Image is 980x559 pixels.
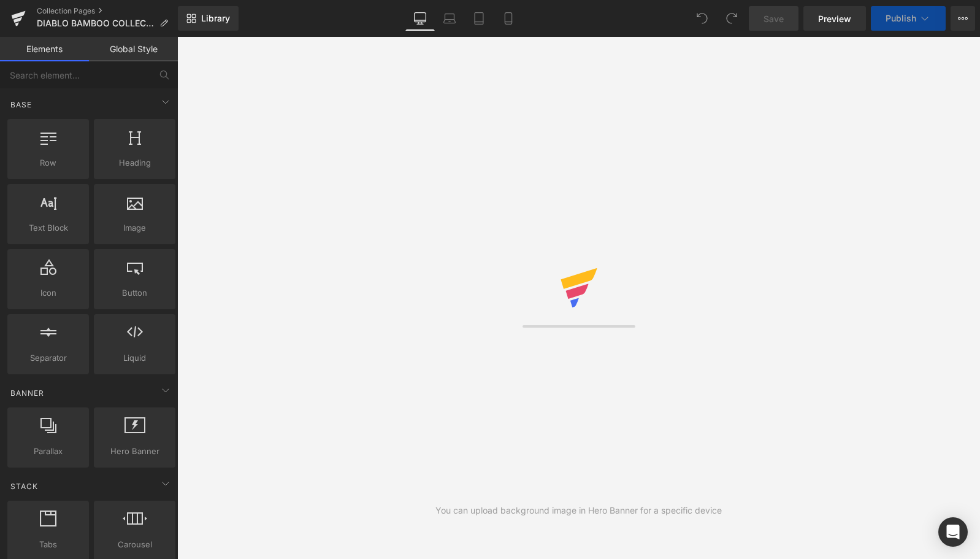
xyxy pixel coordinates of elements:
span: Stack [9,480,39,492]
span: Button [98,287,172,299]
a: New Library [178,6,239,31]
span: Carousel [98,538,172,551]
span: Separator [11,352,85,364]
a: Desktop [405,6,435,31]
button: More [951,6,975,31]
a: Preview [803,6,866,31]
span: Text Block [11,222,85,234]
span: Banner [9,387,45,399]
span: DIABLO BAMBOO COLLECTION PAGE [37,18,155,28]
div: You can upload background image in Hero Banner for a specific device [435,504,722,517]
span: Base [9,99,33,110]
a: Laptop [435,6,464,31]
a: Global Style [89,37,178,61]
a: Collection Pages [37,6,178,16]
span: Image [98,222,172,234]
span: Tabs [11,538,85,551]
button: Undo [690,6,714,31]
div: Open Intercom Messenger [938,517,968,547]
button: Publish [871,6,946,31]
span: Hero Banner [98,445,172,458]
span: Parallax [11,445,85,458]
a: Mobile [494,6,523,31]
span: Icon [11,287,85,299]
span: Preview [818,12,851,25]
span: Library [201,13,230,24]
span: Publish [886,13,916,23]
a: Tablet [464,6,494,31]
span: Liquid [98,352,172,364]
span: Heading [98,156,172,169]
span: Save [764,12,784,25]
button: Redo [719,6,744,31]
span: Row [11,156,85,169]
